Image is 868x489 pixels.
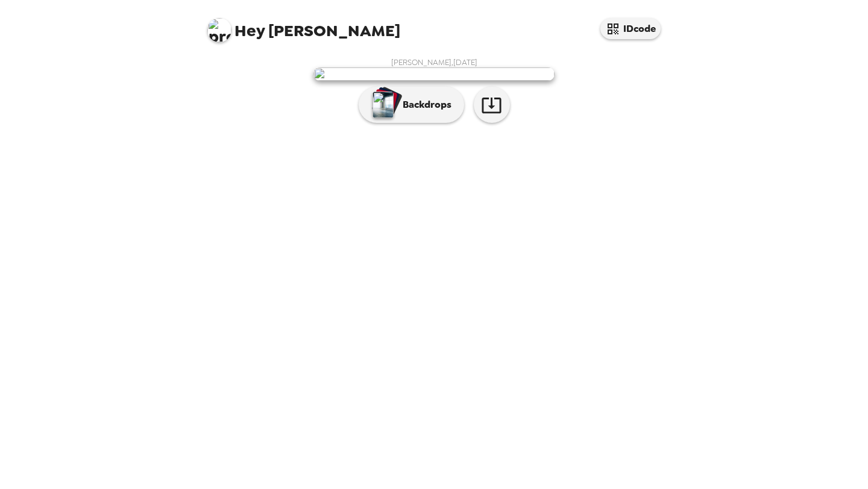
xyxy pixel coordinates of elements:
[359,87,464,123] button: Backdrops
[600,18,661,39] button: IDcode
[207,12,400,39] span: [PERSON_NAME]
[397,98,451,112] p: Backdrops
[207,18,231,42] img: profile pic
[234,20,265,42] span: Hey
[391,57,477,67] span: [PERSON_NAME] , [DATE]
[313,67,555,81] img: user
